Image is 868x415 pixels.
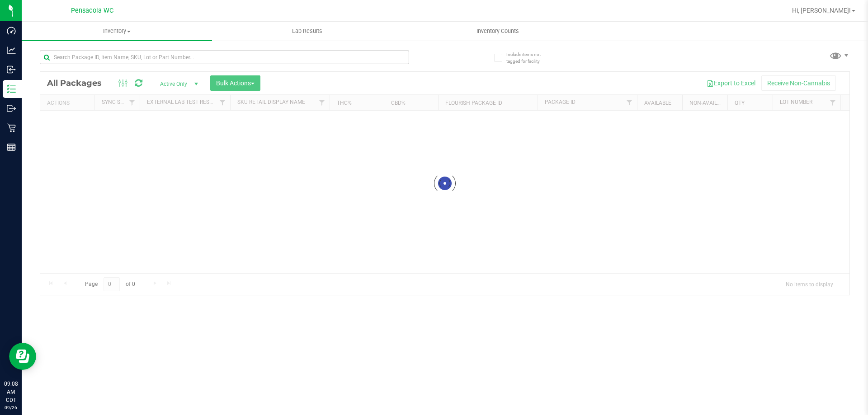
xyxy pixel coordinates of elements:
[4,404,18,411] p: 09/26
[7,46,16,55] inline-svg: Analytics
[7,26,16,35] inline-svg: Dashboard
[506,51,552,65] span: Include items not tagged for facility
[4,380,18,404] p: 09:08 AM CDT
[7,84,16,93] inline-svg: Inventory
[280,27,335,35] span: Lab Results
[402,22,593,41] a: Inventory Counts
[9,343,36,370] iframe: Resource center
[212,22,402,41] a: Lab Results
[71,7,113,14] span: Pensacola WC
[7,143,16,152] inline-svg: Reports
[22,22,212,41] a: Inventory
[22,27,212,35] span: Inventory
[40,51,409,64] input: Search Package ID, Item Name, SKU, Lot or Part Number...
[464,27,531,35] span: Inventory Counts
[792,7,851,14] span: Hi, [PERSON_NAME]!
[7,65,16,74] inline-svg: Inbound
[7,123,16,132] inline-svg: Retail
[7,104,16,113] inline-svg: Outbound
